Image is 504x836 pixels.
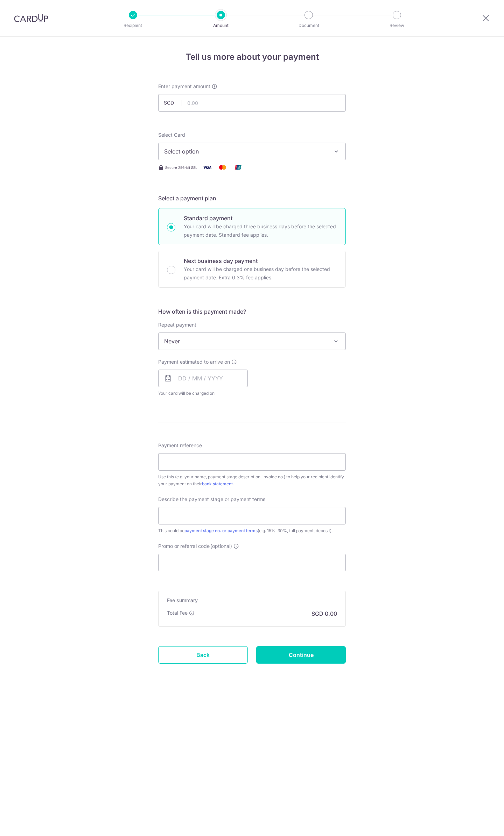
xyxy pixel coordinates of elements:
[184,222,337,239] p: Your card will be charged three business days before the selected payment date. Standard fee appl...
[371,22,423,29] p: Review
[158,646,248,664] a: Back
[311,609,337,618] p: SGD 0.00
[165,165,197,170] span: Secure 256-bit SSL
[14,14,48,22] img: CardUp
[158,543,210,550] span: Promo or referral code
[283,22,335,29] p: Document
[158,333,346,350] span: Never
[195,22,247,29] p: Amount
[158,194,346,202] h5: Select a payment plan
[256,646,346,664] input: Continue
[158,94,346,112] input: 0.00
[184,257,337,265] p: Next business day payment
[158,390,248,397] span: Your card will be charged on
[184,214,337,222] p: Standard payment
[459,815,497,833] iframe: Opens a widget where you can find more information
[210,543,232,550] span: (optional)
[158,442,202,449] span: Payment reference
[164,99,182,106] span: SGD
[158,473,346,487] div: Use this (e.g. your name, payment stage description, invoice no.) to help your recipient identify...
[202,481,233,486] a: bank statement
[184,265,337,282] p: Your card will be charged one business day before the selected payment date. Extra 0.3% fee applies.
[167,609,188,616] p: Total Fee
[158,358,230,365] span: Payment estimated to arrive on
[159,333,345,350] span: Never
[231,163,245,172] img: Union Pay
[158,51,346,63] h4: Tell us more about your payment
[158,132,185,138] span: translation missing: en.payables.payment_networks.credit_card.summary.labels.select_card
[158,370,248,387] input: DD / MM / YYYY
[167,597,337,604] h5: Fee summary
[158,83,210,90] span: Enter payment amount
[164,147,327,156] span: Select option
[158,496,265,503] span: Describe the payment stage or payment terms
[184,528,258,533] a: payment stage no. or payment terms
[107,22,159,29] p: Recipient
[158,321,196,328] label: Repeat payment
[200,163,214,172] img: Visa
[158,307,346,316] h5: How often is this payment made?
[158,143,346,160] button: Select option
[216,163,230,172] img: Mastercard
[158,527,346,534] div: This could be (e.g. 15%, 30%, full payment, deposit).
